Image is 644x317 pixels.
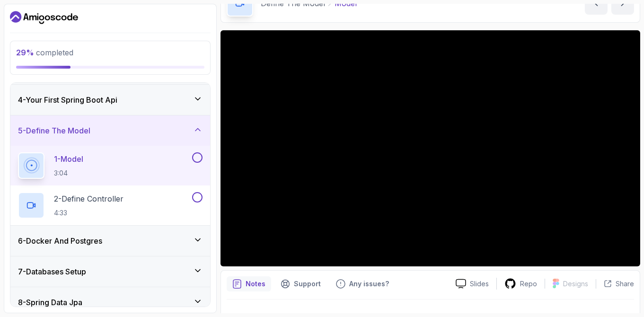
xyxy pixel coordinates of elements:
p: 3:04 [54,168,83,178]
p: Any issues? [349,279,389,289]
p: Slides [470,279,489,289]
p: Share [616,279,634,289]
a: Slides [448,279,496,289]
button: notes button [227,276,271,291]
button: 1-Model3:04 [18,152,203,179]
h3: 5 - Define The Model [18,125,90,136]
h3: 4 - Your First Spring Boot Api [18,94,117,106]
button: 7-Databases Setup [10,256,210,287]
p: 4:33 [54,208,124,218]
h3: 6 - Docker And Postgres [18,235,102,247]
button: 4-Your First Spring Boot Api [10,85,210,115]
h3: 7 - Databases Setup [18,266,86,277]
p: 2 - Define Controller [54,193,124,204]
button: 2-Define Controller4:33 [18,192,203,219]
iframe: 1 - Model [221,30,640,266]
p: Designs [563,279,588,289]
p: 1 - Model [54,153,83,165]
a: Repo [497,278,545,290]
p: Notes [246,279,265,289]
a: Dashboard [10,10,78,25]
p: Support [294,279,321,289]
button: Share [596,279,634,289]
button: 6-Docker And Postgres [10,226,210,256]
button: 5-Define The Model [10,115,210,146]
button: Feedback button [330,276,395,291]
span: 29 % [16,48,34,57]
p: Repo [520,279,537,289]
span: completed [16,48,73,57]
button: Support button [275,276,326,291]
h3: 8 - Spring Data Jpa [18,297,82,308]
